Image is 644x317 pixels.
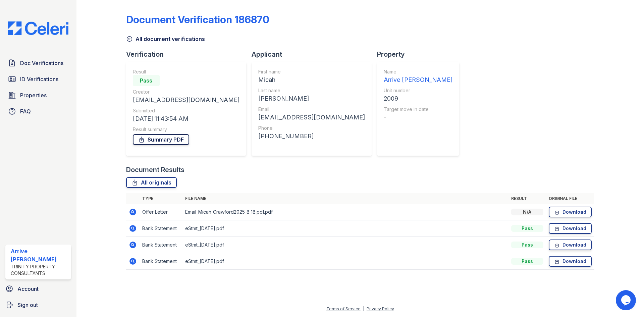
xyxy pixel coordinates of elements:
[384,68,452,85] a: Name Arrive [PERSON_NAME]
[133,134,189,145] a: Summary PDF
[126,13,269,25] div: Document Verification 186870
[20,107,31,115] span: FAQ
[549,223,592,234] a: Download
[182,237,508,253] td: eStmt_[DATE].pdf
[140,220,182,237] td: Bank Statement
[20,59,63,67] span: Doc Verifications
[182,220,508,237] td: eStmt_[DATE].pdf
[511,209,543,215] div: N/A
[546,193,594,204] th: Original file
[3,21,74,35] img: CE_Logo_Blue-a8612792a0a2168367f1c8372b55b34899dd931a85d93a1a3d3e32e68fde9ad4.png
[616,290,637,310] iframe: chat widget
[182,193,508,204] th: File name
[140,204,182,220] td: Offer Letter
[140,237,182,253] td: Bank Statement
[17,285,39,293] span: Account
[5,89,71,102] a: Properties
[549,256,592,267] a: Download
[182,253,508,270] td: eStmt_[DATE].pdf
[17,301,38,309] span: Sign out
[11,247,68,263] div: Arrive [PERSON_NAME]
[258,125,365,131] div: Phone
[363,306,364,311] div: |
[20,91,47,99] span: Properties
[511,258,543,265] div: Pass
[133,107,239,114] div: Submitted
[258,106,365,113] div: Email
[549,240,592,250] a: Download
[326,306,361,311] a: Terms of Service
[126,35,205,43] a: All document verifications
[5,56,71,70] a: Doc Verifications
[384,106,452,113] div: Target move in date
[11,263,68,277] div: Trinity Property Consultants
[258,87,365,94] div: Last name
[384,87,452,94] div: Unit number
[20,75,58,83] span: ID Verifications
[3,282,74,296] a: Account
[126,165,184,174] div: Document Results
[3,298,74,312] a: Sign out
[258,68,365,75] div: First name
[140,193,182,204] th: Type
[384,68,452,75] div: Name
[126,177,177,188] a: All originals
[133,75,160,86] div: Pass
[258,113,365,122] div: [EMAIL_ADDRESS][DOMAIN_NAME]
[252,50,377,59] div: Applicant
[140,253,182,270] td: Bank Statement
[182,204,508,220] td: Email_Micah_Crawford2025_8_18.pdf.pdf
[508,193,546,204] th: Result
[384,113,452,122] div: -
[367,306,394,311] a: Privacy Policy
[5,105,71,118] a: FAQ
[126,50,252,59] div: Verification
[384,94,452,103] div: 2009
[133,68,239,75] div: Result
[133,114,239,123] div: [DATE] 11:43:54 AM
[258,94,365,103] div: [PERSON_NAME]
[133,89,239,95] div: Creator
[133,95,239,105] div: [EMAIL_ADDRESS][DOMAIN_NAME]
[511,225,543,232] div: Pass
[258,131,365,141] div: [PHONE_NUMBER]
[5,72,71,86] a: ID Verifications
[549,207,592,217] a: Download
[377,50,465,59] div: Property
[133,126,239,133] div: Result summary
[384,75,452,85] div: Arrive [PERSON_NAME]
[258,75,365,85] div: Micah
[511,242,543,248] div: Pass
